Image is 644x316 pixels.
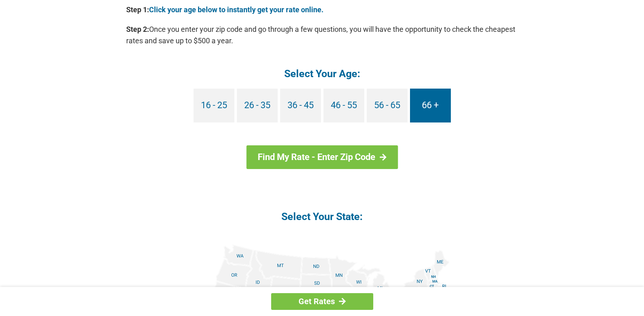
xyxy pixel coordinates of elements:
p: Once you enter your zip code and go through a few questions, you will have the opportunity to che... [126,24,518,47]
a: Get Rates [271,293,373,310]
b: Step 1: [126,5,149,14]
a: 56 - 65 [367,89,408,122]
b: Step 2: [126,25,149,33]
a: 36 - 45 [280,89,321,122]
h4: Select Your State: [126,210,518,223]
a: 16 - 25 [194,89,234,122]
a: 26 - 35 [237,89,278,122]
a: 46 - 55 [323,89,364,122]
a: Click your age below to instantly get your rate online. [149,5,323,14]
a: 66 + [410,89,451,122]
a: Find My Rate - Enter Zip Code [246,145,398,169]
h4: Select Your Age: [126,67,518,80]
